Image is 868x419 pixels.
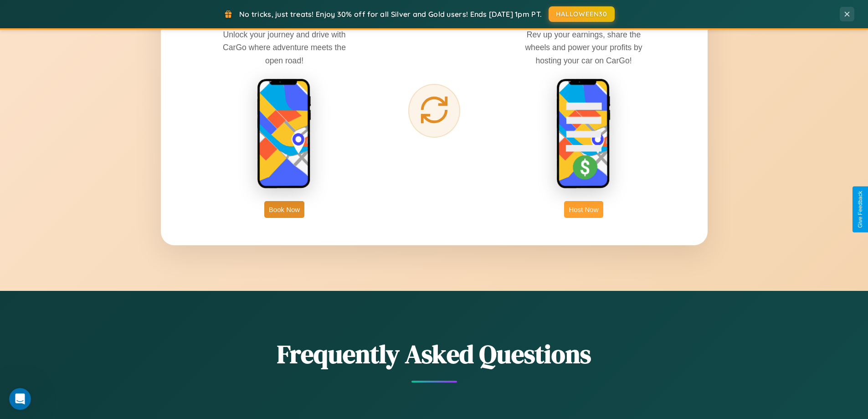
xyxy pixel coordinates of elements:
[264,201,304,218] button: Book Now
[239,10,542,19] span: No tricks, just treats! Enjoy 30% off for all Silver and Gold users! Ends [DATE] 1pm PT.
[564,201,603,218] button: Host Now
[556,78,611,190] img: host phone
[257,78,312,190] img: rent phone
[9,388,31,410] iframe: Intercom live chat
[549,6,615,22] button: HALLOWEEN30
[216,28,353,67] p: Unlock your journey and drive with CarGo where adventure meets the open road!
[515,28,652,67] p: Rev up your earnings, share the wheels and power your profits by hosting your car on CarGo!
[857,191,863,228] div: Give Feedback
[161,336,708,372] h2: Frequently Asked Questions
